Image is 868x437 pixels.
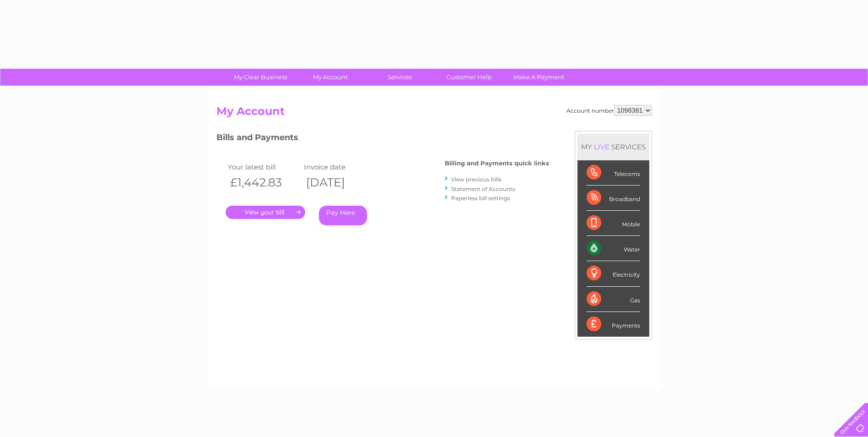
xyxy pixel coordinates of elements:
[587,312,640,337] div: Payments
[302,161,377,173] td: Invoice date
[226,206,305,219] a: .
[302,173,377,192] th: [DATE]
[319,206,367,225] a: Pay Here
[587,186,640,211] div: Broadband
[592,142,611,151] div: LIVE
[577,134,649,160] div: MY SERVICES
[587,261,640,286] div: Electricity
[445,160,549,167] h4: Billing and Payments quick links
[216,131,549,147] h3: Bills and Payments
[587,211,640,236] div: Mobile
[587,236,640,261] div: Water
[451,186,515,192] a: Statement of Accounts
[431,69,507,86] a: Customer Help
[223,69,298,86] a: My Clear Business
[501,69,577,86] a: Make A Payment
[226,161,302,173] td: Your latest bill
[451,176,501,183] a: View previous bills
[226,173,302,192] th: £1,442.83
[587,160,640,186] div: Telecoms
[362,69,437,86] a: Services
[216,105,652,122] h2: My Account
[292,69,368,86] a: My Account
[451,195,510,202] a: Paperless bill settings
[587,287,640,312] div: Gas
[566,105,652,116] div: Account number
